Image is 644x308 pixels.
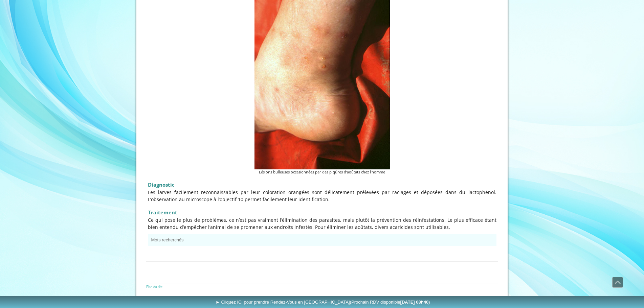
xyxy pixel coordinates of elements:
b: [DATE] 08h40 [400,300,429,305]
a: Plan du site [146,284,162,289]
span: Défiler vers le haut [613,277,623,287]
a: Défiler vers le haut [612,277,623,288]
span: Traitement [148,209,177,216]
span: ► Cliquez ICI pour prendre Rendez-Vous en [GEOGRAPHIC_DATA] [216,300,430,305]
figcaption: Lésions bulleuses occasionnées par des piqûres d’aoûtats chez l’homme [254,169,390,175]
button: Mots recherchés [148,234,496,246]
span: Les larves facilement reconnaissables par leur coloration orangées sont délicatement prélevées pa... [148,189,496,203]
span: (Prochain RDV disponible ) [350,300,430,305]
span: Diagnostic [148,181,175,188]
span: Ce qui pose le plus de problèmes, ce n’est pas vraiment l’élimination des parasites, mais plutôt ... [148,217,496,230]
